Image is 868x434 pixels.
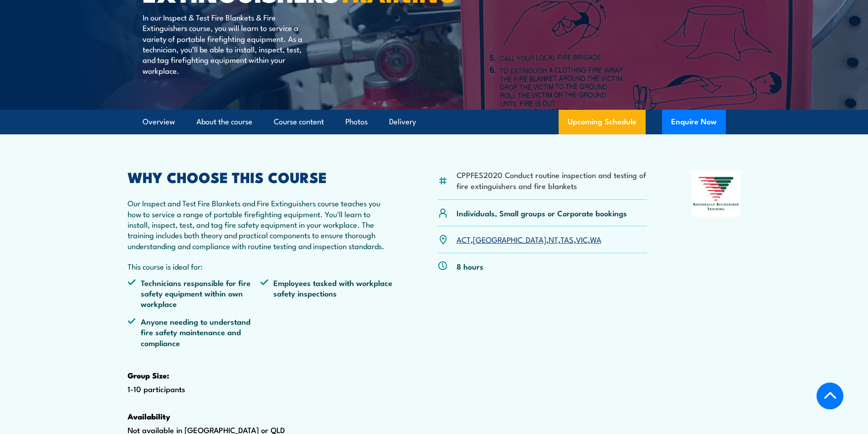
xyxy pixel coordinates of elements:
strong: Group Size: [128,369,169,381]
p: , , , , , [457,234,601,245]
a: About the course [196,110,252,134]
button: Enquire Now [662,110,726,134]
li: Anyone needing to understand fire safety maintenance and compliance [128,316,261,348]
p: In our Inspect & Test Fire Blankets & Fire Extinguishers course, you will learn to service a vari... [143,12,309,76]
a: WA [590,234,601,245]
li: Technicians responsible for fire safety equipment within own workplace [128,277,261,309]
li: Employees tasked with workplace safety inspections [260,277,393,309]
strong: Availability [128,410,170,422]
a: Delivery [389,110,416,134]
a: [GEOGRAPHIC_DATA] [473,234,546,245]
a: Course content [274,110,324,134]
li: CPPFES2020 Conduct routine inspection and testing of fire extinguishers and fire blankets [457,169,647,191]
a: VIC [576,234,588,245]
h2: WHY CHOOSE THIS COURSE [128,170,394,183]
a: Overview [143,110,175,134]
a: NT [549,234,558,245]
p: Our Inspect and Test Fire Blankets and Fire Extinguishers course teaches you how to service a ran... [128,198,394,251]
img: Nationally Recognised Training logo. [692,170,741,217]
a: ACT [457,234,471,245]
p: 8 hours [457,261,483,271]
p: Individuals, Small groups or Corporate bookings [457,208,627,218]
p: This course is ideal for: [128,261,394,271]
a: TAS [560,234,574,245]
a: Photos [345,110,368,134]
a: Upcoming Schedule [559,110,646,134]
